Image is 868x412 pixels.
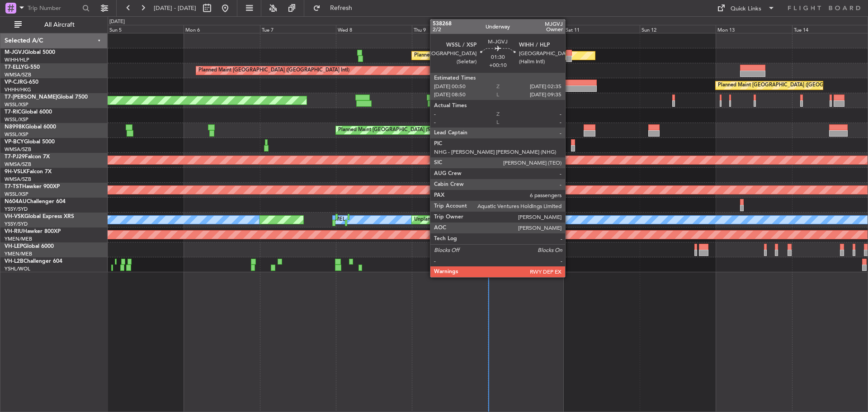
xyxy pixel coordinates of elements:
span: VP-CJR [5,80,23,85]
span: T7-TST [5,184,22,189]
span: 9H-VSLK [5,169,27,175]
a: WIHH/HLP [5,57,29,63]
input: Trip Number [28,1,80,15]
span: T7-ELLY [5,65,24,70]
div: Sat 11 [564,25,640,33]
a: YSHL/WOL [5,265,30,272]
div: Mon 6 [184,25,259,33]
span: M-JGVJ [5,50,24,55]
span: All Aircraft [24,22,95,28]
a: WSSL/XSP [5,116,28,123]
a: YMEN/MEB [5,236,32,242]
a: WSSL/XSP [5,131,28,138]
div: MEL [335,213,345,227]
a: WSSL/XSP [5,101,28,108]
a: WMSA/SZB [5,176,31,183]
a: VP-BCYGlobal 5000 [5,139,55,145]
span: VH-VSK [5,214,24,219]
span: Refresh [322,5,360,11]
span: N8998K [5,124,25,130]
a: N604AUChallenger 604 [5,199,66,204]
span: VH-RIU [5,229,23,234]
a: VH-RIUHawker 800XP [5,229,61,234]
span: [DATE] - [DATE] [154,4,196,12]
a: T7-PJ29Falcon 7X [5,154,50,160]
a: T7-TSTHawker 900XP [5,184,60,189]
div: Quick Links [731,5,761,14]
a: T7-RICGlobal 6000 [5,109,52,115]
a: VP-CJRG-650 [5,80,38,85]
div: Mon 13 [716,25,792,33]
div: Tue 7 [260,25,336,33]
a: VH-VSKGlobal Express XRS [5,214,74,219]
a: WMSA/SZB [5,161,31,168]
div: Sun 5 [108,25,184,33]
a: VH-L2BChallenger 604 [5,259,62,264]
div: Sun 12 [640,25,716,33]
div: Fri 10 [488,25,564,33]
a: WMSA/SZB [5,146,31,153]
button: Refresh [309,1,363,15]
span: T7-RIC [5,109,21,115]
a: T7-ELLYG-550 [5,65,40,70]
a: VH-LEPGlobal 6000 [5,244,54,249]
a: N8998KGlobal 6000 [5,124,56,130]
span: T7-PJ29 [5,154,25,160]
span: VH-LEP [5,244,23,249]
a: M-JGVJGlobal 5000 [5,50,55,55]
div: Unplanned Maint Sydney ([PERSON_NAME] Intl) [414,213,525,227]
button: All Aircraft [10,18,98,32]
span: N604AU [5,199,27,204]
div: Thu 9 [412,25,488,33]
a: WMSA/SZB [5,71,31,78]
span: T7-[PERSON_NAME] [5,95,57,100]
a: VHHH/HKG [5,86,31,93]
a: YSSY/SYD [5,221,28,227]
button: Quick Links [712,1,779,15]
div: Planned Maint [GEOGRAPHIC_DATA] ([GEOGRAPHIC_DATA] Intl) [198,64,349,77]
div: Planned Maint [GEOGRAPHIC_DATA] (Seletar) [414,49,520,62]
a: T7-[PERSON_NAME]Global 7500 [5,95,88,100]
div: Tue 14 [792,25,868,33]
div: [DATE] [109,18,125,26]
div: Planned Maint [GEOGRAPHIC_DATA] (Seletar) [338,123,444,137]
a: 9H-VSLKFalcon 7X [5,169,52,175]
span: VH-L2B [5,259,24,264]
a: YSSY/SYD [5,206,28,213]
div: Wed 8 [336,25,412,33]
a: WSSL/XSP [5,191,28,198]
a: YMEN/MEB [5,251,32,257]
span: VP-BCY [5,139,24,145]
